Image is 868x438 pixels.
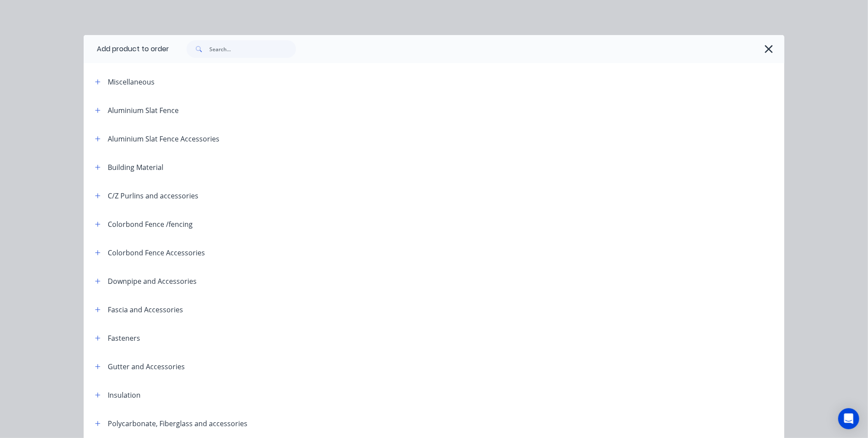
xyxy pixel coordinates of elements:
div: Miscellaneous [108,77,155,87]
div: Polycarbonate, Fiberglass and accessories [108,418,247,429]
div: Insulation [108,390,141,400]
div: Gutter and Accessories [108,361,185,372]
div: Building Material [108,162,163,173]
div: Aluminium Slat Fence [108,105,179,116]
div: C/Z Purlins and accessories [108,191,198,201]
div: Aluminium Slat Fence Accessories [108,134,219,144]
div: Fascia and Accessories [108,304,183,315]
div: Open Intercom Messenger [838,408,859,429]
div: Downpipe and Accessories [108,276,197,286]
div: Fasteners [108,333,140,343]
div: Add product to order [84,35,169,63]
input: Search... [209,40,296,58]
div: Colorbond Fence /fencing [108,219,193,230]
div: Colorbond Fence Accessories [108,247,205,258]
